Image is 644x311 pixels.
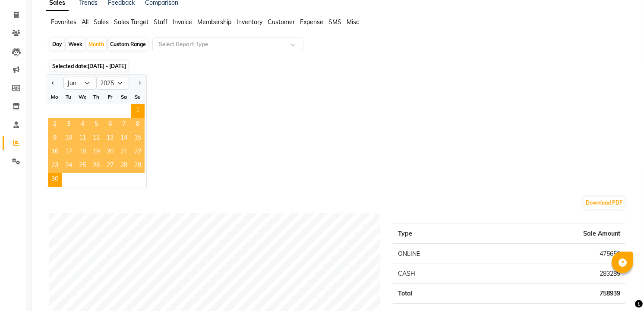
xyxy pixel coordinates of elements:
[347,18,359,26] span: Misc
[487,284,625,304] td: 758939
[62,132,76,146] div: Tuesday, June 10, 2025
[103,118,117,132] span: 6
[393,224,487,244] th: Type
[117,118,131,132] span: 7
[62,146,76,159] span: 17
[197,18,231,26] span: Membership
[76,90,89,104] div: We
[96,77,129,90] select: Select year
[487,264,625,284] td: 283289
[89,90,103,104] div: Th
[131,146,145,159] span: 22
[76,118,89,132] span: 4
[89,132,103,146] span: 12
[103,118,117,132] div: Friday, June 6, 2025
[131,132,145,146] span: 15
[131,132,145,146] div: Sunday, June 15, 2025
[89,146,103,159] div: Thursday, June 19, 2025
[103,159,117,173] div: Friday, June 27, 2025
[103,132,117,146] div: Friday, June 13, 2025
[89,118,103,132] span: 5
[117,132,131,146] div: Saturday, June 14, 2025
[89,132,103,146] div: Thursday, June 12, 2025
[103,90,117,104] div: Fr
[131,146,145,159] div: Sunday, June 22, 2025
[76,118,89,132] div: Wednesday, June 4, 2025
[88,63,126,69] span: [DATE] - [DATE]
[66,38,85,50] div: Week
[62,159,76,173] span: 24
[94,18,109,26] span: Sales
[131,104,145,118] span: 1
[131,104,145,118] div: Sunday, June 1, 2025
[48,90,62,104] div: Mo
[117,146,131,159] span: 21
[76,159,89,173] span: 25
[300,18,323,26] span: Expense
[117,159,131,173] div: Saturday, June 28, 2025
[50,76,57,90] button: Previous month
[62,118,76,132] div: Tuesday, June 3, 2025
[82,18,88,26] span: All
[131,159,145,173] span: 29
[48,159,62,173] div: Monday, June 23, 2025
[328,18,341,26] span: SMS
[268,18,295,26] span: Customer
[131,159,145,173] div: Sunday, June 29, 2025
[76,132,89,146] span: 11
[48,146,62,159] div: Monday, June 16, 2025
[487,244,625,264] td: 475650
[48,159,62,173] span: 23
[117,132,131,146] span: 14
[117,159,131,173] span: 28
[48,118,62,132] span: 2
[117,146,131,159] div: Saturday, June 21, 2025
[89,159,103,173] span: 26
[114,18,148,26] span: Sales Target
[76,132,89,146] div: Wednesday, June 11, 2025
[51,18,76,26] span: Favorites
[62,146,76,159] div: Tuesday, June 17, 2025
[103,146,117,159] span: 20
[393,244,487,264] td: ONLINE
[50,38,64,50] div: Day
[48,173,62,187] span: 30
[62,159,76,173] div: Tuesday, June 24, 2025
[89,159,103,173] div: Thursday, June 26, 2025
[103,146,117,159] div: Friday, June 20, 2025
[89,118,103,132] div: Thursday, June 5, 2025
[487,224,625,244] th: Sale Amount
[136,76,143,90] button: Next month
[131,118,145,132] div: Sunday, June 8, 2025
[48,173,62,187] div: Monday, June 30, 2025
[48,146,62,159] span: 16
[62,118,76,132] span: 3
[76,159,89,173] div: Wednesday, June 25, 2025
[89,146,103,159] span: 19
[62,132,76,146] span: 10
[48,118,62,132] div: Monday, June 2, 2025
[584,197,625,209] button: Download PDF
[173,18,192,26] span: Invoice
[131,118,145,132] span: 8
[76,146,89,159] span: 18
[108,38,148,50] div: Custom Range
[48,132,62,146] span: 9
[62,90,76,104] div: Tu
[76,146,89,159] div: Wednesday, June 18, 2025
[154,18,167,26] span: Staff
[103,132,117,146] span: 13
[131,90,145,104] div: Su
[86,38,106,50] div: Month
[393,284,487,304] td: Total
[63,77,96,90] select: Select month
[48,132,62,146] div: Monday, June 9, 2025
[237,18,262,26] span: Inventory
[117,118,131,132] div: Saturday, June 7, 2025
[117,90,131,104] div: Sa
[103,159,117,173] span: 27
[50,61,128,72] span: Selected date:
[393,264,487,284] td: CASH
